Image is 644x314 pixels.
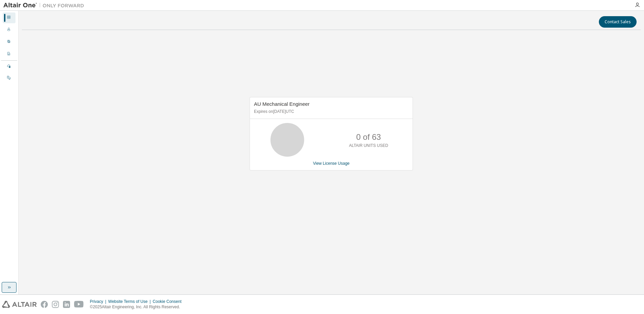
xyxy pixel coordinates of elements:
p: 0 of 63 [356,131,381,143]
img: instagram.svg [52,301,59,308]
div: Cookie Consent [153,299,185,304]
div: Privacy [90,299,108,304]
p: Expires on [DATE] UTC [254,109,407,115]
a: View License Usage [313,161,350,166]
p: ALTAIR UNITS USED [349,143,388,149]
img: facebook.svg [41,301,48,308]
div: Managed [3,61,15,72]
div: User Profile [3,37,15,48]
span: AU Mechanical Engineer [254,101,310,107]
button: Contact Sales [599,16,637,28]
img: linkedin.svg [63,301,70,308]
div: Company Profile [3,49,15,60]
div: On Prem [3,73,15,84]
img: youtube.svg [74,301,84,308]
img: Altair One [3,2,88,9]
div: Dashboard [3,12,15,23]
div: Users [3,25,15,35]
p: © 2025 Altair Engineering, Inc. All Rights Reserved. [90,304,186,310]
div: Website Terms of Use [108,299,153,304]
img: altair_logo.svg [2,301,37,308]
